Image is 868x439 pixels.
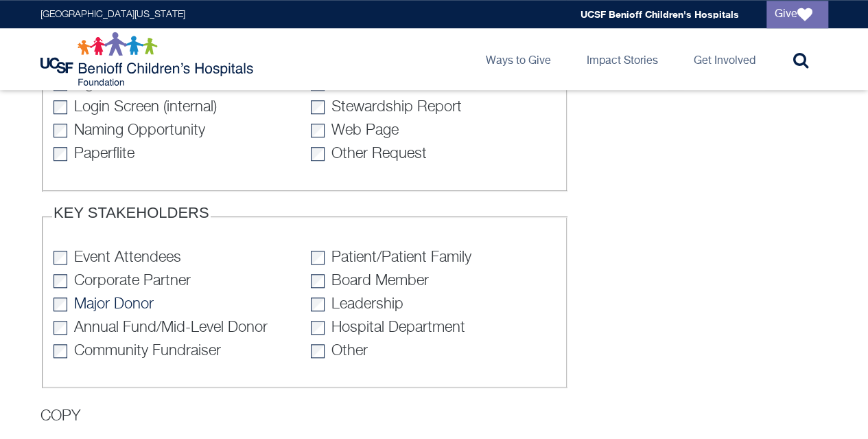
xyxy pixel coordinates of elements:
label: Other Request [331,146,427,161]
label: Other [331,344,368,359]
a: Ways to Give [475,28,562,90]
a: [GEOGRAPHIC_DATA][US_STATE] [40,10,185,19]
label: KEY STAKEHOLDERS [54,205,209,221]
label: Stewardship Report [331,100,462,115]
label: Patient/Patient Family [331,250,471,265]
label: Paperflite [74,146,134,161]
label: Board Member [331,273,429,289]
label: Naming Opportunity [74,123,205,138]
label: Corporate Partner [74,273,191,289]
a: UCSF Benioff Children's Hospitals [580,8,739,20]
a: Get Involved [683,28,766,90]
label: Major Donor [74,297,154,312]
label: Login Screen (internal) [74,100,217,115]
label: Annual Fund/Mid-Level Donor [74,320,268,335]
label: Hospital Department [331,320,465,335]
label: Leadership [331,297,403,312]
img: Logo for UCSF Benioff Children's Hospitals Foundation [40,32,257,87]
label: COPY [40,409,80,424]
label: Web Page [331,123,399,138]
a: Give [766,1,828,28]
label: Community Fundraiser [74,344,221,359]
label: Event Attendees [74,250,181,265]
a: Impact Stories [576,28,669,90]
